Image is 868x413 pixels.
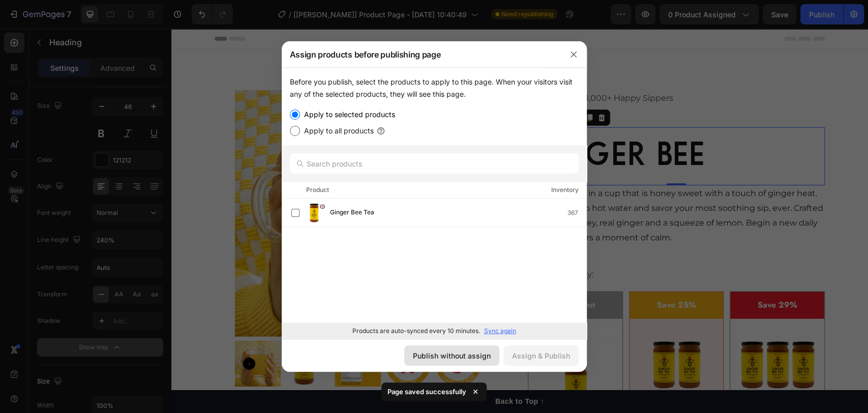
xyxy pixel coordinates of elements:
[72,329,84,341] button: Carousel Back Arrow
[306,203,326,223] img: product-img
[357,239,652,254] p: Select Quantity:
[362,317,446,401] img: gempages_583405641406612312-ce0e0472-d14f-4a4c-9a79-f5ab0dae545f.png
[414,63,502,77] p: 1,000+ Happy Sippers
[282,41,560,68] div: Assign products before publishing page
[356,99,653,157] h2: ginger bee
[567,208,586,218] div: 367
[480,263,531,290] pre: Save 25%
[300,125,374,137] label: Apply to all products
[300,108,395,121] label: Apply to selected products
[512,350,570,361] div: Assign & Publish
[362,299,446,308] p: No discount
[324,368,373,378] div: Back to Top ↑
[484,326,516,336] p: Sync again
[503,345,579,366] button: Assign & Publish
[413,350,491,361] div: Publish without assign
[580,263,632,290] pre: Save 29%
[330,207,374,218] span: Ginger Bee Tea
[352,326,480,336] p: Products are auto-synced every 10 minutes.
[289,329,302,341] button: Carousel Next Arrow
[290,76,579,100] div: Before you publish, select the products to apply to this page. When your visitors visit any of th...
[387,387,466,397] p: Page saved successfully
[463,294,547,378] img: gempages_583405641406612312-156f1957-065c-49e7-9035-418c8fa70c56.png
[357,158,652,216] p: Enjoy comfort in a cup that is honey sweet with a touch of ginger heat. Simply stir into hot wate...
[282,68,587,339] div: />
[290,153,579,174] input: Search products
[551,185,579,195] div: Inventory
[369,85,397,94] div: Heading
[306,185,329,195] div: Product
[404,345,499,366] button: Publish without assign
[564,294,648,378] img: gempages_583405641406612312-f37e15fc-8c4f-45c6-b11c-2603da3e94e9.png
[357,269,451,284] p: Try Us Out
